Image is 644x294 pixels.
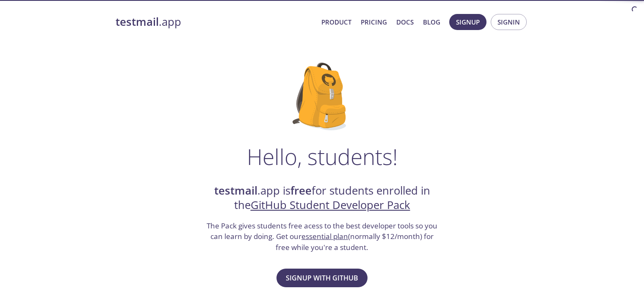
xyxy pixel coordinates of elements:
span: Signup [456,16,480,27]
h3: The Pack gives students free acess to the best developer tools so you can learn by doing. Get our... [206,220,439,253]
a: testmail.app [116,15,315,29]
a: essential plan [301,231,348,241]
a: Pricing [361,16,387,27]
button: Signup with GitHub [276,269,368,287]
a: Docs [396,16,414,27]
h1: Hello, students! [247,144,398,169]
strong: free [290,183,312,198]
span: Signin [498,16,520,27]
a: Blog [423,16,440,27]
span: Signup with GitHub [286,272,358,284]
strong: testmail [116,14,159,29]
a: Product [321,16,351,27]
button: Signin [491,14,527,30]
a: GitHub Student Developer Pack [251,198,410,212]
strong: testmail [214,183,257,198]
button: Signup [449,14,486,30]
img: github-student-backpack.png [293,63,351,130]
h2: .app is for students enrolled in the [206,184,439,213]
